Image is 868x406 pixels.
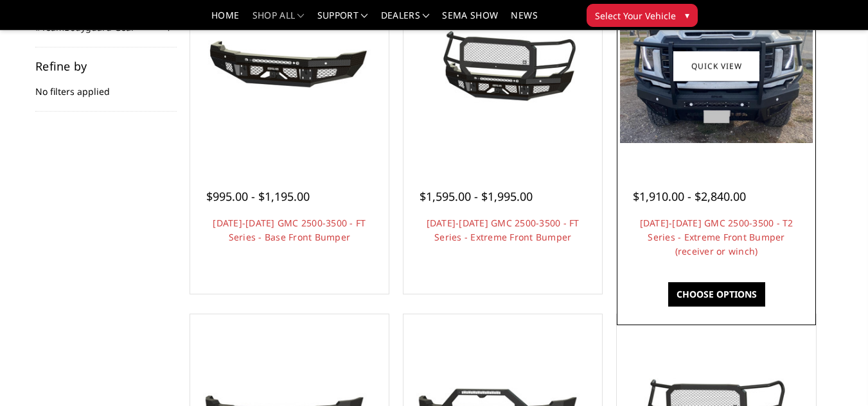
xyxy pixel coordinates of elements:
[35,60,177,112] div: No filters applied
[442,11,498,30] a: SEMA Show
[213,217,366,243] a: [DATE]-[DATE] GMC 2500-3500 - FT Series - Base Front Bumper
[420,189,533,204] span: $1,595.00 - $1,995.00
[685,8,689,22] span: ▾
[804,344,868,406] iframe: Chat Widget
[317,11,368,30] a: Support
[427,217,580,243] a: [DATE]-[DATE] GMC 2500-3500 - FT Series - Extreme Front Bumper
[640,217,793,257] a: [DATE]-[DATE] GMC 2500-3500 - T2 Series - Extreme Front Bumper (receiver or winch)
[211,11,239,30] a: Home
[206,189,310,204] span: $995.00 - $1,195.00
[511,11,537,30] a: News
[252,11,305,30] a: shop all
[633,189,746,204] span: $1,910.00 - $2,840.00
[673,51,759,81] a: Quick view
[595,9,676,22] span: Select Your Vehicle
[587,4,698,27] button: Select Your Vehicle
[381,11,430,30] a: Dealers
[668,282,765,307] a: Choose Options
[35,60,177,72] h5: Refine by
